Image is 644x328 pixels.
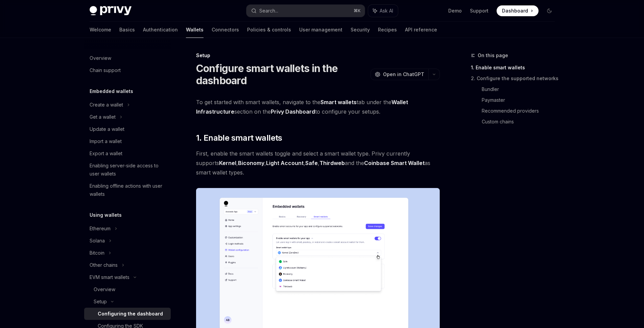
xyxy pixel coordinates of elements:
a: Biconomy [238,160,264,167]
span: Open in ChatGPT [383,71,424,78]
a: Thirdweb [319,160,345,167]
a: Light Account [266,160,304,167]
div: Update a wallet [90,125,124,133]
a: Connectors [212,22,239,38]
a: Custom chains [482,116,560,127]
a: Kernel [219,160,236,167]
a: Enabling offline actions with user wallets [84,180,171,200]
a: Import a wallet [84,135,171,147]
a: Welcome [90,22,111,38]
a: Export a wallet [84,147,171,160]
a: 1. Enable smart wallets [471,62,560,73]
div: EVM smart wallets [90,273,129,281]
a: Privy Dashboard [271,108,315,115]
div: Import a wallet [90,137,122,145]
a: Overview [84,52,171,64]
a: Security [351,22,370,38]
div: Search... [259,7,278,15]
h1: Configure smart wallets in the dashboard [196,62,368,87]
a: API reference [405,22,437,38]
div: Setup [196,52,440,59]
a: Support [470,7,488,14]
div: Ethereum [90,225,111,233]
div: Configuring the dashboard [98,310,163,318]
div: Get a wallet [90,113,116,121]
a: Dashboard [497,5,539,16]
div: Other chains [90,261,118,269]
div: Enabling offline actions with user wallets [90,182,167,198]
div: Overview [94,285,115,294]
a: Configuring the dashboard [84,308,171,320]
div: Setup [94,298,107,306]
div: Create a wallet [90,101,123,109]
button: Ask AI [368,5,398,17]
div: Bitcoin [90,249,104,257]
a: User management [299,22,342,38]
a: Authentication [143,22,178,38]
a: Smart wallets [320,99,357,106]
button: Open in ChatGPT [371,69,428,80]
a: Wallets [186,22,204,38]
a: Recommended providers [482,106,560,116]
a: Bundler [482,84,560,95]
a: 2. Configure the supported networks [471,73,560,84]
div: Enabling server-side access to user wallets [90,162,167,178]
a: Overview [84,283,171,296]
h5: Using wallets [90,211,122,219]
div: Overview [90,54,111,62]
span: On this page [478,51,508,60]
div: Chain support [90,66,121,74]
span: Ask AI [380,7,393,14]
span: To get started with smart wallets, navigate to the tab under the section on the to configure your... [196,97,440,116]
a: Recipes [378,22,397,38]
a: Enabling server-side access to user wallets [84,160,171,180]
a: Basics [119,22,135,38]
div: Solana [90,237,105,245]
span: Dashboard [502,7,528,14]
a: Coinbase Smart Wallet [364,160,425,167]
h5: Embedded wallets [90,87,133,95]
div: Export a wallet [90,149,122,158]
a: Safe [305,160,318,167]
a: Paymaster [482,95,560,106]
span: First, enable the smart wallets toggle and select a smart wallet type. Privy currently supports ,... [196,149,440,177]
a: Update a wallet [84,123,171,135]
button: Toggle dark mode [544,5,555,16]
button: Search...⌘K [246,5,365,17]
img: dark logo [90,6,132,16]
span: ⌘ K [354,8,361,14]
span: 1. Enable smart wallets [196,133,282,143]
a: Demo [448,7,462,14]
a: Chain support [84,64,171,76]
a: Policies & controls [247,22,291,38]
